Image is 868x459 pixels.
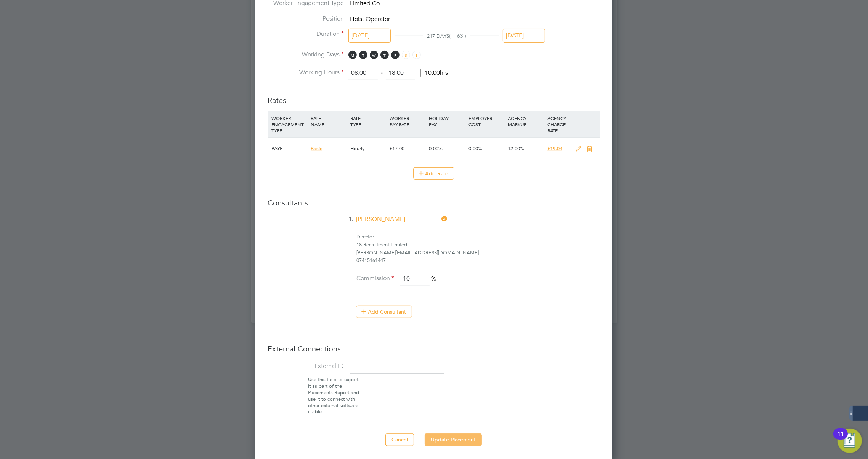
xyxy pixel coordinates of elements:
div: [PERSON_NAME][EMAIL_ADDRESS][DOMAIN_NAME] [356,249,600,257]
span: F [391,51,400,59]
div: AGENCY CHARGE RATE [546,111,572,137]
label: Working Hours [268,69,344,77]
div: RATE TYPE [348,111,388,131]
input: 08:00 [348,66,378,80]
div: 07415161447 [356,257,600,265]
input: Search for... [353,214,448,225]
label: Duration [268,30,344,38]
label: Working Days [268,51,344,59]
div: Director [356,233,600,241]
input: Select one [503,29,545,43]
div: WORKER ENGAGEMENT TYPE [270,111,309,137]
div: EMPLOYER COST [467,111,506,131]
span: T [359,51,367,59]
span: 0.00% [429,145,443,152]
span: S [402,51,410,59]
label: Commission [356,274,394,282]
span: % [431,275,436,282]
span: M [348,51,357,59]
div: AGENCY MARKUP [506,111,545,131]
div: Hourly [348,138,388,160]
div: RATE NAME [309,111,348,131]
span: ‐ [379,69,384,77]
h3: Rates [268,88,600,105]
button: Add Rate [413,167,454,180]
button: Open Resource Center, 11 new notifications [838,429,862,453]
label: Position [268,15,344,23]
div: WORKER PAY RATE [388,111,427,131]
div: 18 Recruitment Limited [356,241,600,249]
span: 10.00hrs [420,69,448,77]
button: Add Consultant [356,306,412,318]
input: Select one [348,29,391,43]
h3: Consultants [268,198,600,208]
div: £17.00 [388,138,427,160]
span: Hoist Operator [350,15,390,23]
span: ( + 63 ) [449,32,466,39]
div: HOLIDAY PAY [427,111,467,131]
h3: External Connections [268,344,600,354]
span: Use this field to export it as part of the Placements Report and use it to connect with other ext... [308,376,360,415]
button: Cancel [385,433,414,446]
span: T [380,51,389,59]
span: 0.00% [468,145,482,152]
span: 217 DAYS [427,33,449,39]
li: 1. [268,214,600,233]
label: External ID [268,362,344,370]
span: Basic [311,145,322,152]
span: W [370,51,378,59]
span: S [412,51,421,59]
button: Update Placement [425,433,482,446]
div: PAYE [270,138,309,160]
div: 11 [837,434,844,444]
span: 12.00% [508,145,524,152]
input: 17:00 [386,66,415,80]
span: £19.04 [547,145,562,152]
